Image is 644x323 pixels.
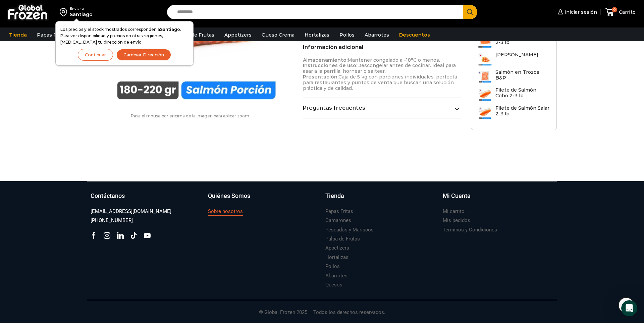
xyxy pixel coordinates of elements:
[325,262,340,271] a: Pollos
[325,192,436,207] a: Tienda
[60,26,189,46] p: Los precios y el stock mostrados corresponden a . Para ver disponibilidad y precios en otras regi...
[91,192,201,207] a: Contáctanos
[604,4,637,20] a: 0 Carrito
[303,62,357,68] strong: Instrucciones de uso:
[325,281,342,288] h3: Quesos
[91,192,125,200] h3: Contáctanos
[325,234,360,244] a: Pulpa de Frutas
[91,207,171,216] a: [EMAIL_ADDRESS][DOMAIN_NAME]
[325,272,347,279] h3: Abarrotes
[478,105,550,120] a: Filete de Salmón Salar 2-3 lb...
[396,29,433,41] a: Descuentos
[91,216,133,225] a: [PHONE_NUMBER]
[443,208,465,215] h3: Mi carrito
[301,29,333,41] a: Hortalizas
[478,34,550,49] a: Filete de Salmón Salar 2-3 lb...
[70,6,93,11] div: Enviar a
[160,27,180,32] strong: Santiago
[325,207,353,216] a: Papas Fritas
[325,235,360,243] h3: Pulpa de Frutas
[303,57,347,63] strong: Almacenamiento:
[495,87,550,99] h3: Filete de Salmón Coho 2-3 lb...
[303,105,461,111] a: Preguntas frecuentes
[621,300,637,316] iframe: Intercom live chat
[91,208,171,215] h3: [EMAIL_ADDRESS][DOMAIN_NAME]
[325,271,347,280] a: Abarrotes
[336,29,358,41] a: Pollos
[78,49,113,61] button: Continuar
[70,11,93,18] div: Santiago
[617,9,636,15] span: Carrito
[34,29,71,41] a: Papas Fritas
[612,7,617,12] span: 0
[325,226,374,233] h3: Pescados y Mariscos
[556,5,597,19] a: Iniciar sesión
[258,29,298,41] a: Queso Crema
[325,217,351,224] h3: Camarones
[495,52,545,58] h3: [PERSON_NAME] -...
[87,300,557,316] p: © Global Frozen 2025 – Todos los derechos reservados.
[478,52,545,66] a: [PERSON_NAME] -...
[443,225,497,234] a: Términos y Condiciones
[563,9,597,15] span: Iniciar sesión
[443,192,471,200] h3: Mi Cuenta
[208,207,243,216] a: Sobre nosotros
[221,29,255,41] a: Appetizers
[325,253,348,262] a: Hortalizas
[325,192,344,200] h3: Tienda
[208,192,319,207] a: Quiénes Somos
[478,69,550,84] a: Salmón en Trozos B&P -...
[325,225,374,234] a: Pescados y Mariscos
[443,226,497,233] h3: Términos y Condiciones
[91,217,133,224] h3: [PHONE_NUMBER]
[208,192,250,200] h3: Quiénes Somos
[172,29,218,41] a: Pulpa de Frutas
[325,208,353,215] h3: Papas Fritas
[208,208,243,215] h3: Sobre nosotros
[325,216,351,225] a: Camarones
[443,217,470,224] h3: Mis pedidos
[325,244,349,253] a: Appetizers
[325,263,340,270] h3: Pollos
[325,245,349,252] h3: Appetizers
[6,29,30,41] a: Tienda
[60,6,70,18] img: address-field-icon.svg
[495,69,550,81] h3: Salmón en Trozos B&P -...
[87,114,293,118] p: Pasa el mouse por encima de la imagen para aplicar zoom
[463,5,477,19] button: Search button
[303,74,338,80] strong: Presentación:
[116,49,171,61] button: Cambiar Dirección
[325,280,342,289] a: Quesos
[325,254,348,261] h3: Hortalizas
[303,44,461,50] h2: Información adicional
[478,87,550,102] a: Filete de Salmón Coho 2-3 lb...
[303,57,461,91] p: Mantener congelado a -18°C o menos. Descongelar antes de cocinar. Ideal para asar a la parrilla, ...
[495,105,550,117] h3: Filete de Salmón Salar 2-3 lb...
[443,207,465,216] a: Mi carrito
[361,29,392,41] a: Abarrotes
[443,192,553,207] a: Mi Cuenta
[443,216,470,225] a: Mis pedidos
